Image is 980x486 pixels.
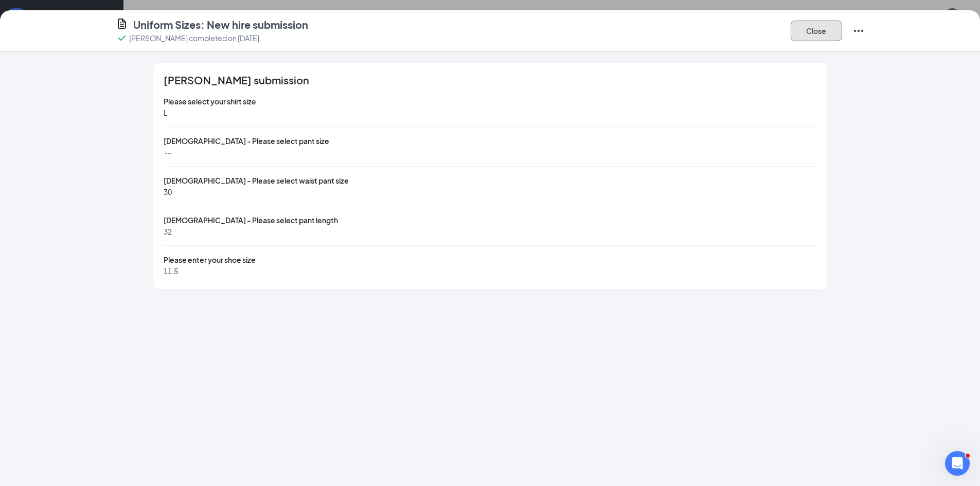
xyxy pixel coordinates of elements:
[164,97,256,106] span: Please select your shirt size
[164,136,329,146] span: [DEMOGRAPHIC_DATA] - Please select pant size
[164,266,178,276] span: 11.5
[852,25,865,37] svg: Ellipses
[164,227,172,236] span: 32
[133,17,308,32] h4: Uniform Sizes: New hire submission
[164,176,349,185] span: [DEMOGRAPHIC_DATA] - Please select waist pant size
[116,32,128,44] svg: Checkmark
[164,148,171,157] span: --
[116,17,128,30] svg: CustomFormIcon
[164,255,256,264] span: Please enter your shoe size
[129,33,259,43] p: [PERSON_NAME] completed on [DATE]
[791,21,842,41] button: Close
[164,75,309,85] span: [PERSON_NAME] submission
[945,451,970,476] iframe: Intercom live chat
[164,215,338,225] span: [DEMOGRAPHIC_DATA] - Please select pant length
[164,187,172,196] span: 30
[164,108,167,117] span: L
